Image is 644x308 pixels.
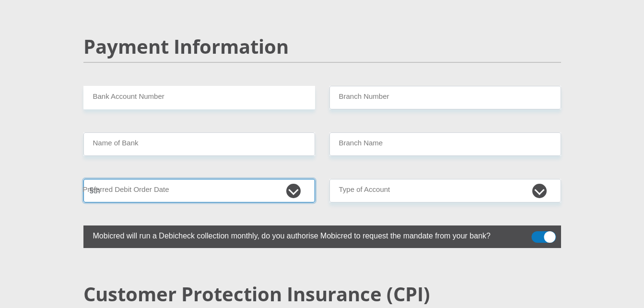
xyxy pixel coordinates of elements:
[83,35,561,58] h2: Payment Information
[83,86,315,109] input: Bank Account Number
[83,283,561,306] h2: Customer Protection Insurance (CPI)
[83,132,315,156] input: Name of Bank
[329,132,561,156] input: Branch Name
[329,86,561,109] input: Branch Number
[83,225,513,244] label: Mobicred will run a Debicheck collection monthly, do you authorise Mobicred to request the mandat...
